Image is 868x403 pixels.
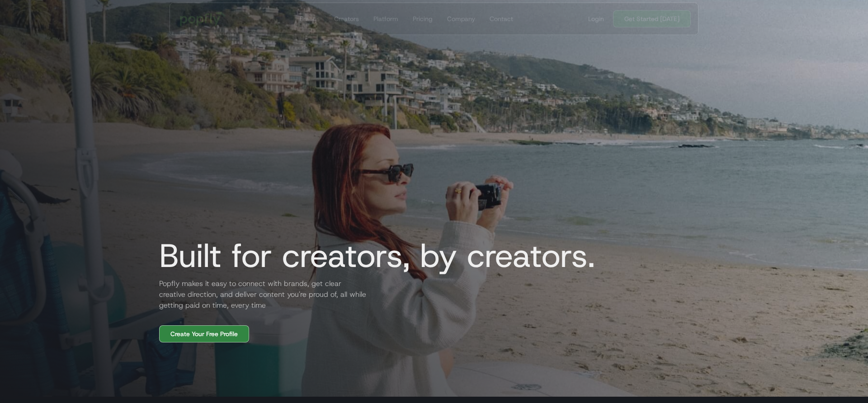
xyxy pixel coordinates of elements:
a: Login [585,14,608,23]
div: Contact [490,14,513,23]
h1: Built for creators, by creators. [152,238,595,274]
a: Creators [330,3,363,35]
a: Brands [296,3,323,35]
div: Creators [334,14,359,23]
a: Get Started [DATE] [613,10,691,28]
a: Company [443,3,479,35]
a: Platform [370,3,402,35]
a: Pricing [409,3,436,35]
a: Contact [486,3,517,35]
a: Create Your Free Profile [159,325,249,342]
div: Platform [373,14,398,23]
div: Pricing [413,14,433,23]
div: Brands [300,14,320,23]
div: Company [447,14,475,23]
div: Login [588,14,604,23]
h2: Popfly makes it easy to connect with brands, get clear creative direction, and deliver content yo... [152,278,369,311]
a: home [174,5,232,33]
